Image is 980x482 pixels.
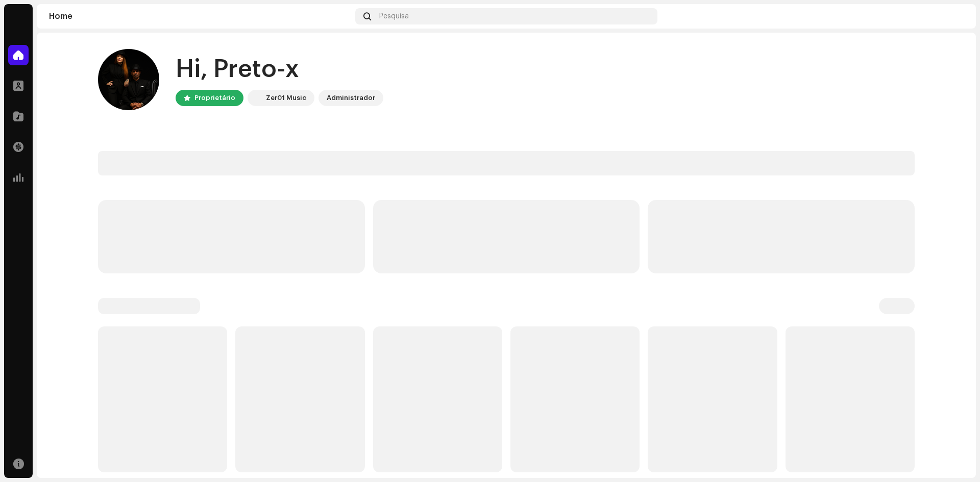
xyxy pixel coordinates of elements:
span: Pesquisa [379,12,409,20]
div: Zer01 Music [266,92,306,104]
div: Proprietário [194,92,235,104]
img: afaf1030-a473-43d5-b6c6-95b27215810d [98,49,159,110]
img: cd9a510e-9375-452c-b98b-71401b54d8f9 [250,92,262,104]
div: Administrador [327,92,375,104]
div: Home [49,12,351,20]
div: Hi, Preto-x [176,53,383,86]
img: afaf1030-a473-43d5-b6c6-95b27215810d [947,8,964,24]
